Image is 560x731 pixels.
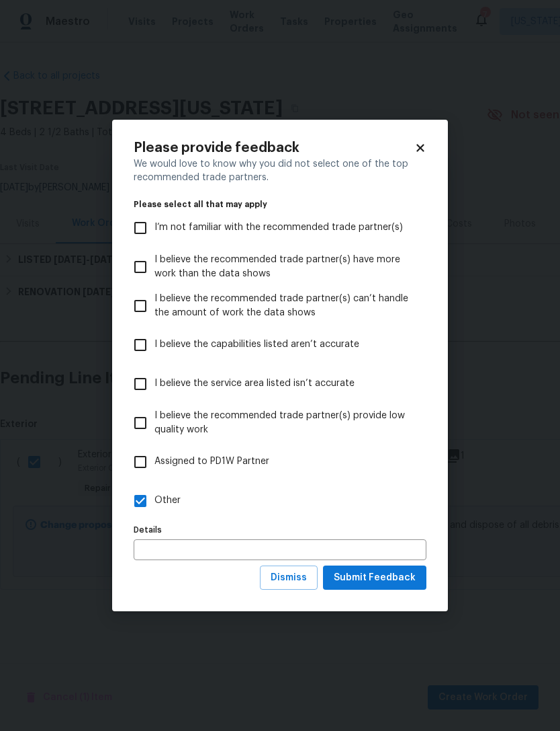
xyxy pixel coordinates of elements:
span: I believe the recommended trade partner(s) provide low quality work [154,409,416,437]
span: Submit Feedback [334,570,416,586]
span: Dismiss [271,570,307,586]
span: Other [154,494,181,508]
button: Submit Feedback [323,566,426,590]
div: We would love to know why you did not select one of the top recommended trade partners. [134,157,426,184]
span: Assigned to PD1W Partner [154,455,269,469]
span: I believe the recommended trade partner(s) have more work than the data shows [154,253,416,281]
span: I believe the recommended trade partner(s) can’t handle the amount of work the data shows [154,292,416,320]
span: I believe the capabilities listed aren’t accurate [154,338,359,352]
span: I’m not familiar with the recommended trade partner(s) [154,221,403,235]
span: I believe the service area listed isn’t accurate [154,377,355,391]
h2: Please provide feedback [134,141,414,155]
label: Details [134,526,426,534]
legend: Please select all that may apply [134,200,426,208]
button: Dismiss [260,566,318,590]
